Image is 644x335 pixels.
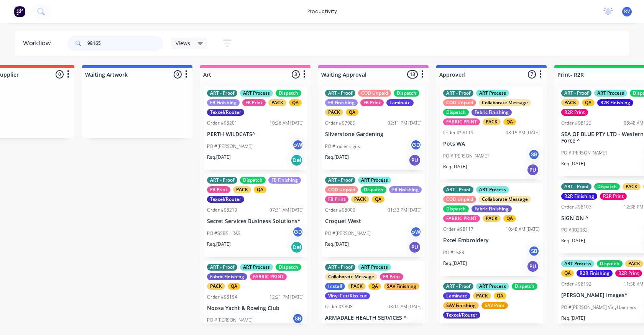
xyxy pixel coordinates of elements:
div: PACK [483,215,501,222]
div: Fabric Finishing [207,273,247,280]
div: R2R Finishing [597,99,633,106]
div: Laminate [386,99,414,106]
div: Texcel/Router [207,196,244,203]
div: Dispatch [394,90,419,97]
div: ART - Proof [207,264,237,271]
p: ARMADALE HEALTH SERVICES ^ [325,315,422,321]
div: Order #98119 [443,129,473,136]
div: QA [503,118,516,125]
div: Dispatch [597,260,623,267]
p: Croquet West [325,218,422,225]
div: ART - Proof [325,264,355,271]
div: FB Finishing [207,99,240,106]
div: SB [292,313,304,324]
p: PO #[PERSON_NAME] [207,317,253,324]
p: PO #trailer signs [325,143,360,150]
div: ART - ProofART ProcessCOD UnpaidDispatchFB FinishingFB PrintPACKQAOrder #9800901:33 PM [DATE]Croq... [322,174,425,257]
div: ART - ProofCOD UnpaidDispatchFB FinishingFB PrintLaminatePACKQAOrder #9798502:11 PM [DATE]Silvers... [322,87,425,170]
p: PO #SSBS - RAS [207,230,240,237]
div: PACK [623,183,641,190]
div: 10:26 AM [DATE] [269,120,304,126]
div: QA [254,186,266,193]
p: PO #[PERSON_NAME] [443,153,489,159]
div: pW [410,226,422,238]
div: Dispatch [443,205,469,212]
div: Order #98009 [325,207,355,213]
div: ART Process [476,283,509,290]
div: Order #98122 [561,120,591,126]
div: FB Finishing [268,177,301,184]
div: 08:10 AM [DATE] [388,303,422,310]
div: QA [346,109,358,116]
div: PACK [351,196,369,203]
div: ART - ProofART ProcessDispatchFB FinishingFB PrintPACKQATexcel/RouterOrder #9820110:26 AM [DATE]P... [204,87,307,170]
div: Fabric Finishing [472,205,512,212]
div: QA [503,215,516,222]
div: FB Finishing [389,186,422,193]
div: Dispatch [276,90,301,97]
div: QA [228,283,240,290]
div: ART Process [240,90,273,97]
div: QA [561,270,574,277]
div: Laminate [443,292,470,299]
div: ART - Proof [207,90,237,97]
div: 07:31 AM [DATE] [269,207,304,213]
p: Req. [DATE] [561,237,585,244]
div: R2R Print [600,193,627,200]
div: ART Process [561,260,594,267]
div: ART - ProofDispatchFB FinishingFB PrintPACKQATexcel/RouterOrder #9821907:31 AM [DATE]Secret Servi... [204,174,307,257]
div: SB [528,149,540,160]
p: Req. [DATE] [325,154,349,161]
div: QA [289,99,302,106]
div: Order #98103 [561,204,591,210]
div: Order #98081 [325,303,355,310]
div: QA [494,292,506,299]
p: Req. [DATE] [325,241,349,248]
div: FABRIC PRINT [443,118,480,125]
div: COD Unpaid [443,99,476,106]
p: PO #[PERSON_NAME] Vinyl banners [561,304,636,311]
div: ART - Proof [325,177,355,184]
div: Install [325,283,345,290]
div: SAV Print [481,302,508,309]
div: productivity [304,6,341,17]
div: Collaborate Message [479,196,531,203]
div: PU [409,241,421,253]
input: Search for orders... [87,36,163,51]
div: ART - Proof [443,90,473,97]
div: Vinyl Cut/Kiss cut [325,292,370,299]
div: ART Process [594,90,627,97]
div: Order #98194 [207,294,237,301]
div: Workflow [23,39,54,48]
div: 01:33 PM [DATE] [388,207,422,213]
div: ART Process [358,177,391,184]
div: 10:48 AM [DATE] [506,226,540,233]
div: ART Process [476,186,509,193]
div: SB [410,322,422,334]
div: ART - Proof [443,283,473,290]
div: FB Print [360,99,384,106]
div: R2R Finishing [577,270,613,277]
div: Dispatch [594,183,620,190]
div: Texcel/Router [207,109,244,116]
div: Collaborate Message [325,273,377,280]
span: Views [176,39,190,47]
div: QA [368,283,381,290]
img: Factory [14,6,25,17]
p: Req. [DATE] [561,160,585,167]
div: Collaborate Message [479,99,531,106]
p: Excel Embroidery [443,237,540,244]
div: 12:21 PM [DATE] [269,294,304,301]
div: Del [291,154,303,166]
div: ART - ProofART ProcessCOD UnpaidCollaborate MessageDispatchFabric FinishingFABRIC PRINTPACKQAOrde... [440,183,543,276]
div: Dispatch [361,186,386,193]
div: Order #98201 [207,120,237,126]
div: pW [292,139,304,151]
div: ART Process [358,264,391,271]
div: FB Print [325,196,348,203]
div: QA [582,99,595,106]
div: PACK [325,109,343,116]
div: Dispatch [512,283,537,290]
div: Order #97985 [325,120,355,126]
p: Req. [DATE] [443,260,467,267]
